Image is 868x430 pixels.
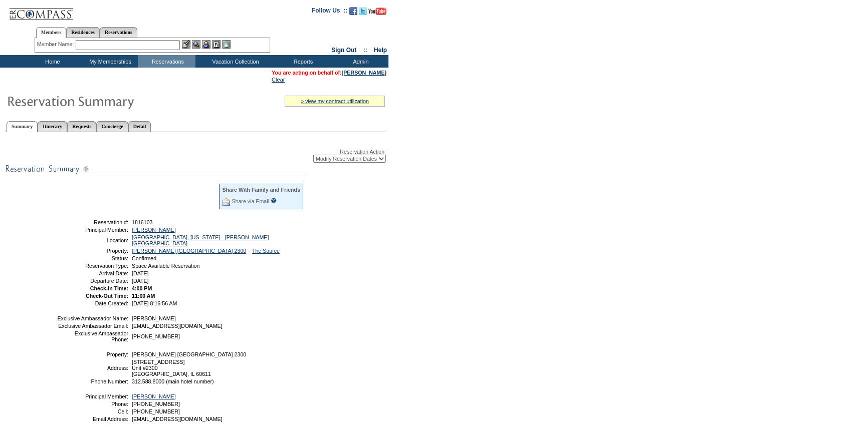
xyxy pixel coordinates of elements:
[359,7,367,15] img: Follow us on Twitter
[57,234,128,246] td: Location:
[272,70,386,76] span: You are acting on behalf of:
[57,378,128,384] td: Phone Number:
[57,227,128,233] td: Principal Member:
[57,416,128,422] td: Email Address:
[132,248,246,254] a: [PERSON_NAME] [GEOGRAPHIC_DATA] 2300
[182,40,190,49] img: b_edit.gif
[86,293,128,299] strong: Check-Out Time:
[80,55,138,68] td: My Memberships
[57,270,128,276] td: Arrival Date:
[272,77,285,83] a: Clear
[271,198,277,203] input: What is this?
[132,255,156,261] span: Confirmed
[5,163,306,175] img: subTtlResSummary.gif
[57,278,128,284] td: Departure Date:
[57,330,128,342] td: Exclusive Ambassador Phone:
[232,198,269,204] a: Share via Email
[38,121,67,132] a: Itinerary
[132,323,223,329] span: [EMAIL_ADDRESS][DOMAIN_NAME]
[132,219,153,225] span: 1816103
[57,323,128,329] td: Exclusive Ambassador Email:
[57,359,128,377] td: Address:
[66,27,100,38] a: Residences
[132,285,152,291] span: 4:00 PM
[132,333,180,339] span: [PHONE_NUMBER]
[132,401,180,407] span: [PHONE_NUMBER]
[132,408,180,414] span: [PHONE_NUMBER]
[7,121,38,132] a: Summary
[132,234,269,246] a: [GEOGRAPHIC_DATA], [US_STATE] - [PERSON_NAME][GEOGRAPHIC_DATA]
[132,270,149,276] span: [DATE]
[132,278,149,284] span: [DATE]
[132,393,176,399] a: [PERSON_NAME]
[202,40,210,49] img: Impersonate
[363,47,367,54] span: ::
[368,10,386,16] a: Subscribe to our YouTube Channel
[36,27,67,38] a: Members
[368,8,386,15] img: Subscribe to our YouTube Channel
[222,40,231,49] img: b_calculator.gif
[96,121,128,132] a: Concierge
[132,300,177,306] span: [DATE] 8:16:56 AM
[132,263,199,269] span: Space Available Reservation
[212,40,221,49] img: Reservations
[57,351,128,357] td: Property:
[192,40,200,49] img: View
[57,315,128,321] td: Exclusive Ambassador Name:
[128,121,151,132] a: Detail
[57,263,128,269] td: Reservation Type:
[23,55,80,68] td: Home
[67,121,96,132] a: Requests
[132,359,211,377] span: [STREET_ADDRESS] Unit #2300 [GEOGRAPHIC_DATA], IL 60611
[374,47,387,54] a: Help
[252,248,280,254] a: The Source
[138,55,195,68] td: Reservations
[5,149,386,163] div: Reservation Action:
[331,47,356,54] a: Sign Out
[273,55,331,68] td: Reports
[132,293,155,299] span: 11:00 AM
[100,27,137,38] a: Reservations
[222,187,300,193] div: Share With Family and Friends
[132,416,223,422] span: [EMAIL_ADDRESS][DOMAIN_NAME]
[57,300,128,306] td: Date Created:
[132,378,214,384] span: 312.588.8000 (main hotel number)
[331,55,388,68] td: Admin
[349,7,357,15] img: Become our fan on Facebook
[195,55,273,68] td: Vacation Collection
[57,219,128,225] td: Reservation #:
[37,40,76,49] div: Member Name:
[90,285,128,291] strong: Check-In Time:
[7,91,207,111] img: Reservaton Summary
[312,6,347,18] td: Follow Us ::
[301,98,369,104] a: » view my contract utilization
[57,255,128,261] td: Status:
[57,248,128,254] td: Property:
[342,70,386,76] a: [PERSON_NAME]
[132,315,176,321] span: [PERSON_NAME]
[132,351,246,357] span: [PERSON_NAME] [GEOGRAPHIC_DATA] 2300
[57,401,128,407] td: Phone:
[57,408,128,414] td: Cell:
[57,393,128,399] td: Principal Member:
[359,10,367,16] a: Follow us on Twitter
[349,10,357,16] a: Become our fan on Facebook
[132,227,176,233] a: [PERSON_NAME]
